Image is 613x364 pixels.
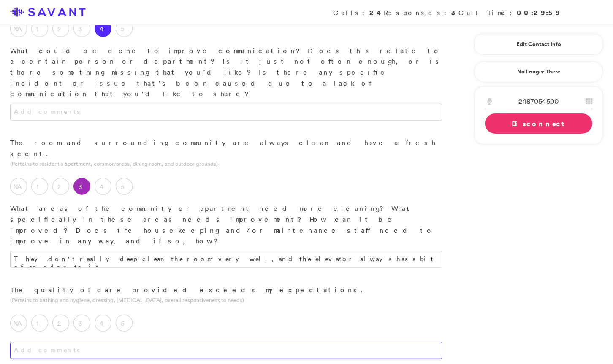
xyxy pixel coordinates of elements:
[52,315,69,332] label: 2
[475,61,603,82] a: No Longer There
[116,178,133,195] label: 5
[517,8,561,17] strong: 00:29:59
[10,178,27,195] label: NA
[10,203,442,246] p: What areas of the community or apartment need more cleaning? What specifically in these areas nee...
[451,8,458,17] strong: 3
[10,46,442,100] p: What could be done to improve communication? Does this relate to a certain person or department? ...
[95,178,111,195] label: 4
[52,20,69,37] label: 2
[95,315,111,332] label: 4
[95,20,111,37] label: 4
[73,178,90,195] label: 3
[485,38,592,51] a: Edit Contact Info
[10,296,442,304] p: (Pertains to bathing and hygiene, dressing, [MEDICAL_DATA], overall responsiveness to needs)
[73,20,90,37] label: 3
[31,20,48,37] label: 1
[485,113,592,134] a: Disconnect
[10,20,27,37] label: NA
[10,285,442,296] p: The quality of care provided exceeds my expectations.
[31,178,48,195] label: 1
[10,160,442,168] p: (Pertains to resident's apartment, common areas, dining room, and outdoor grounds)
[52,178,69,195] label: 2
[10,315,27,332] label: NA
[369,8,384,17] strong: 24
[73,315,90,332] label: 3
[10,138,442,159] p: The room and surrounding community are always clean and have a fresh scent.
[116,315,133,332] label: 5
[116,20,133,37] label: 5
[31,315,48,332] label: 1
